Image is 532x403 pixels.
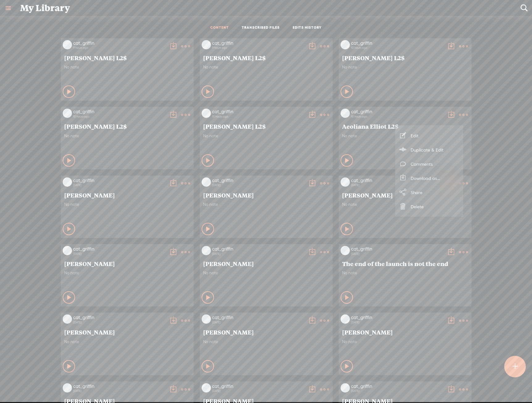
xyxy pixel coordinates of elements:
img: videoLoading.png [202,246,211,255]
span: [PERSON_NAME] [203,260,329,267]
img: videoLoading.png [63,383,72,393]
span: No note [342,339,468,344]
div: cat_griffin [73,383,166,389]
span: The end of the launch is not the end [342,260,468,267]
a: Share [398,185,460,199]
a: Download as... [398,171,460,185]
img: videoLoading.png [341,383,350,393]
div: cat_griffin [212,246,305,252]
img: videoLoading.png [202,109,211,118]
span: Aeoliana Elliot L2$ [342,123,468,130]
div: [DATE] [73,321,166,324]
div: cat_griffin [351,177,444,184]
a: CONTENT [210,25,229,31]
img: videoLoading.png [63,314,72,324]
div: cat_griffin [212,314,305,321]
div: [DATE] [73,252,166,256]
div: [DATE] [212,389,305,393]
a: Duplicate & Edit [398,143,460,157]
span: No note [203,339,329,344]
div: [DATE] [212,183,305,187]
span: No note [203,202,329,207]
div: 10 hours ago [73,115,166,118]
img: videoLoading.png [341,109,350,118]
span: [PERSON_NAME] [64,260,190,267]
img: videoLoading.png [202,383,211,393]
span: [PERSON_NAME] [203,191,329,199]
a: EDITS HISTORY [293,25,322,31]
div: cat_griffin [73,109,166,115]
span: No note [64,270,190,276]
span: No note [64,339,190,344]
div: cat_griffin [351,246,444,252]
span: No note [342,64,468,70]
span: No note [342,202,468,207]
span: [PERSON_NAME] L2$ [203,123,329,130]
img: videoLoading.png [63,40,72,49]
span: No note [342,270,468,276]
span: No note [203,133,329,139]
div: cat_griffin [212,109,305,115]
img: videoLoading.png [202,177,211,187]
span: No note [203,270,329,276]
a: TRANSCRIBED FILES [242,25,280,31]
div: cat_griffin [212,383,305,389]
img: videoLoading.png [63,246,72,255]
span: [PERSON_NAME] [342,328,468,336]
div: 10 hours ago [351,46,444,50]
div: [DATE] [73,389,166,393]
span: No note [203,64,329,70]
span: [PERSON_NAME] L2$ [203,54,329,61]
div: 10 hours ago [351,115,444,118]
div: [DATE] [73,183,166,187]
span: No note [64,202,190,207]
div: cat_griffin [73,40,166,46]
span: [PERSON_NAME] [203,328,329,336]
div: [DATE] [351,321,444,324]
div: cat_griffin [351,109,444,115]
span: [PERSON_NAME] L2$ [64,123,190,130]
img: videoLoading.png [63,177,72,187]
div: [DATE] [351,389,444,393]
img: videoLoading.png [341,246,350,255]
div: [DATE] [212,321,305,324]
span: No note [64,133,190,139]
img: videoLoading.png [341,177,350,187]
a: Comments [398,157,460,171]
div: [DATE] [212,252,305,256]
div: cat_griffin [351,314,444,321]
div: 10 hours ago [212,115,305,118]
img: videoLoading.png [202,40,211,49]
span: No note [342,133,468,139]
div: cat_griffin [212,40,305,46]
div: 9 hours ago [212,46,305,50]
span: [PERSON_NAME] L2$ [64,54,190,61]
div: cat_griffin [212,177,305,184]
div: cat_griffin [351,40,444,46]
div: cat_griffin [73,314,166,321]
div: [DATE] [351,252,444,256]
div: 9 hours ago [73,46,166,50]
a: Edit [398,128,460,143]
img: videoLoading.png [341,40,350,49]
div: cat_griffin [351,383,444,389]
div: cat_griffin [73,246,166,252]
span: No note [64,64,190,70]
div: cat_griffin [73,177,166,184]
span: [PERSON_NAME] L2$ [342,54,468,61]
a: Delete [398,199,460,214]
span: [PERSON_NAME] [64,328,190,336]
img: videoLoading.png [63,109,72,118]
span: [PERSON_NAME] [64,191,190,199]
div: [DATE] [351,183,444,187]
span: [PERSON_NAME] [342,191,468,199]
img: videoLoading.png [202,314,211,324]
img: videoLoading.png [341,314,350,324]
